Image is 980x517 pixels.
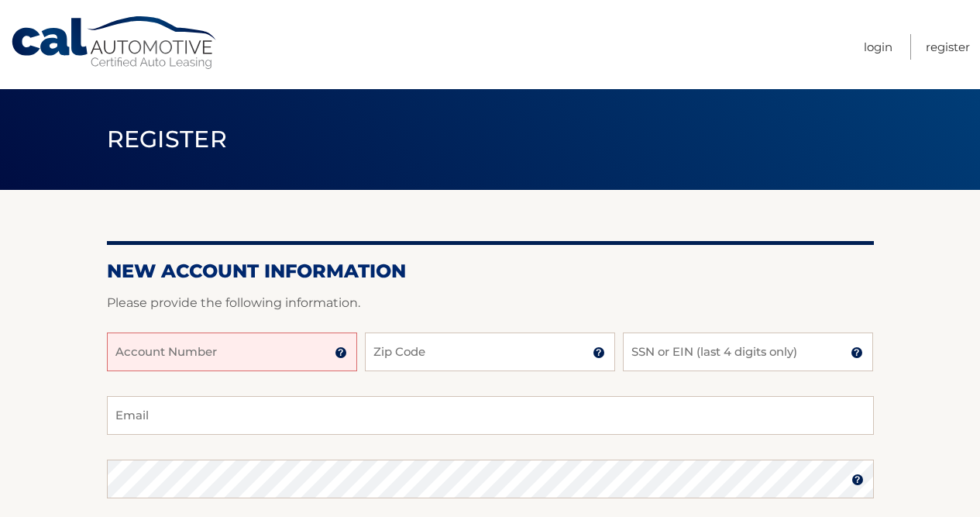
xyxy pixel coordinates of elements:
[107,292,874,314] p: Please provide the following information.
[851,346,863,359] img: tooltip.svg
[851,474,864,486] img: tooltip.svg
[926,34,970,60] a: Register
[365,333,615,371] input: Zip Code
[10,16,219,71] a: Cal Automotive
[593,346,605,359] img: tooltip.svg
[335,346,347,359] img: tooltip.svg
[864,34,892,60] a: Login
[107,396,874,435] input: Email
[107,125,228,153] span: Register
[107,260,874,283] h2: New Account Information
[623,333,873,371] input: SSN or EIN (last 4 digits only)
[107,333,357,371] input: Account Number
